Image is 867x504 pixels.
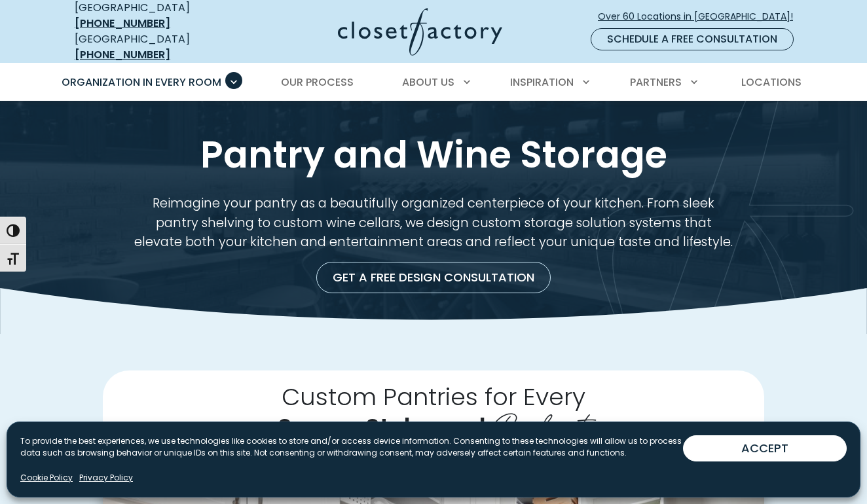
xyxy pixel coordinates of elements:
a: [PHONE_NUMBER] [75,47,170,62]
a: Cookie Policy [20,472,73,484]
nav: Primary Menu [52,64,815,101]
span: Budget [492,397,590,447]
a: [PHONE_NUMBER] [75,16,170,31]
span: Locations [741,75,802,90]
h1: Pantry and Wine Storage [72,132,795,178]
a: Over 60 Locations in [GEOGRAPHIC_DATA]! [597,5,804,28]
div: [GEOGRAPHIC_DATA] [75,31,235,63]
span: Over 60 Locations in [GEOGRAPHIC_DATA]! [598,10,803,24]
a: Get a Free Design Consultation [316,262,551,293]
p: Reimagine your pantry as a beautifully organized centerpiece of your kitchen. From sleek pantry s... [134,194,733,251]
img: Closet Factory Logo [338,8,502,56]
button: ACCEPT [683,435,847,461]
a: Privacy Policy [79,472,133,484]
span: Inspiration [510,75,574,90]
span: Partners [630,75,682,90]
span: Organization in Every Room [62,75,221,90]
span: About Us [402,75,454,90]
span: Our Process [281,75,354,90]
span: Custom Pantries for Every [282,380,585,414]
a: Schedule a Free Consultation [591,28,794,50]
p: To provide the best experiences, we use technologies like cookies to store and/or access device i... [20,435,683,459]
span: Space, Style, and [278,410,486,444]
